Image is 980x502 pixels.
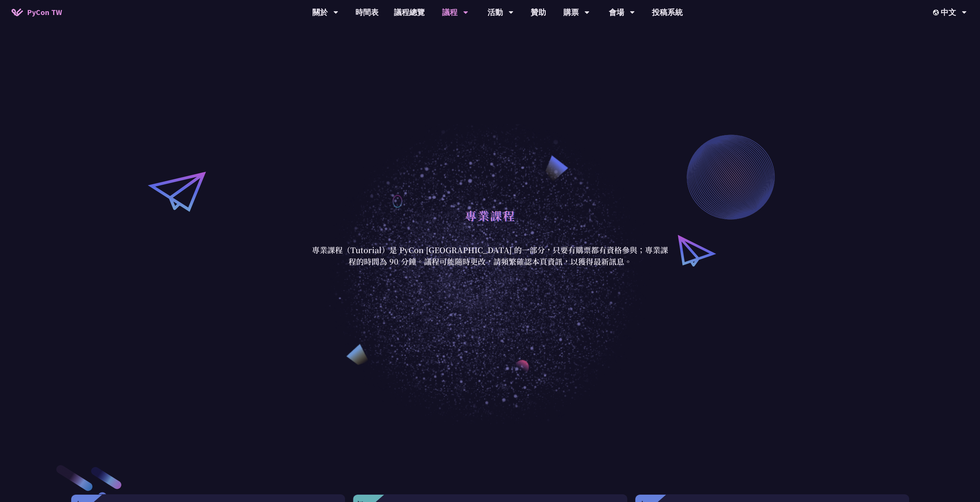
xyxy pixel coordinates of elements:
[933,10,941,15] img: Locale Icon
[12,8,23,16] img: Home icon of PyCon TW 2025
[465,204,516,227] h1: 專業課程
[4,3,70,22] a: PyCon TW
[311,244,669,267] p: 專業課程（Tutorial）是 PyCon [GEOGRAPHIC_DATA] 的一部分，只要有購票都有資格參與；專業課程的時間為 90 分鐘。議程可能隨時更改，請頻繁確認本頁資訊，以獲得最新訊息。
[27,7,62,18] span: PyCon TW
